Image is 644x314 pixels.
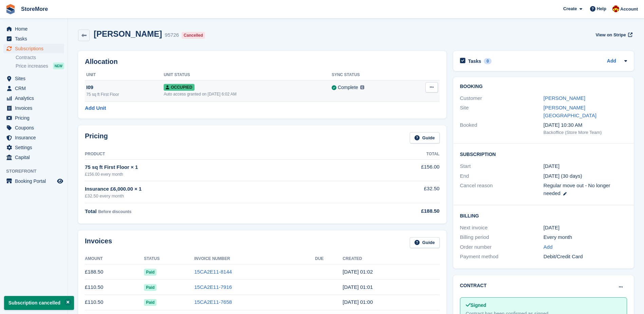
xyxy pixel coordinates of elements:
th: Due [315,254,343,264]
span: CRM [15,84,56,93]
h2: Billing [460,212,627,219]
div: End [460,172,544,180]
span: Settings [15,143,56,152]
a: View on Stripe [593,29,634,40]
div: £156.00 every month [85,171,353,177]
span: Account [620,6,638,13]
a: menu [3,74,64,83]
img: stora-icon-8386f47178a22dfd0bd8f6a31ec36ba5ce8667c1dd55bd0f319d3a0aa187defe.svg [5,4,16,14]
a: Contracts [16,54,64,61]
th: Total [353,149,440,160]
td: £32.50 [353,181,440,203]
h2: Booking [460,84,627,89]
th: Sync Status [332,70,407,81]
a: menu [3,133,64,142]
div: 0 [484,58,492,64]
h2: Invoices [85,237,112,248]
a: menu [3,123,64,133]
div: Start [460,162,544,170]
span: Coupons [15,123,56,133]
th: Unit [85,70,164,81]
a: menu [3,113,64,123]
div: Order number [460,243,544,251]
h2: Allocation [85,58,440,66]
a: 15CA2E11-8144 [194,269,232,275]
img: Store More Team [612,5,619,12]
span: Home [15,24,56,34]
a: menu [3,93,64,103]
span: Storefront [6,168,68,175]
div: Site [460,104,544,119]
h2: [PERSON_NAME] [94,29,162,38]
a: 15CA2E11-7916 [194,284,232,290]
h2: Subscription [460,151,627,157]
span: Pricing [15,113,56,123]
th: Product [85,149,353,160]
div: NEW [53,63,64,69]
time: 2025-07-31 00:00:00 UTC [544,162,559,170]
div: Cancel reason [460,182,544,197]
div: £32.50 every month [85,193,353,199]
span: Price increases [16,63,48,69]
span: Regular move out - No longer needed [544,182,610,196]
time: 2025-09-30 00:02:26 UTC [343,269,373,275]
span: Tasks [15,34,56,43]
span: Total [85,208,97,214]
div: Complete [338,84,358,91]
span: Help [597,5,606,12]
div: Cancelled [182,32,205,39]
a: Price increases NEW [16,62,64,70]
div: Customer [460,94,544,102]
h2: Contract [460,282,487,289]
span: View on Stripe [595,32,626,38]
a: menu [3,103,64,113]
span: Capital [15,153,56,162]
span: Paid [144,299,157,306]
a: Guide [410,237,440,248]
th: Status [144,254,194,264]
span: Occupied [164,84,194,91]
p: Subscription cancelled [4,296,74,310]
a: Add [544,243,553,251]
th: Unit Status [164,70,332,81]
div: Debit/Credit Card [544,253,627,261]
time: 2025-07-31 00:00:29 UTC [343,299,373,305]
span: [DATE] (30 days) [544,173,582,179]
span: Sites [15,74,56,83]
a: menu [3,143,64,152]
span: Create [563,5,577,12]
div: Auto access granted on [DATE] 6:02 AM [164,91,332,97]
a: 15CA2E11-7658 [194,299,232,305]
time: 2025-08-31 00:01:09 UTC [343,284,373,290]
a: [PERSON_NAME][GEOGRAPHIC_DATA] [544,105,596,118]
div: Billing period [460,233,544,241]
span: Paid [144,284,157,291]
th: Invoice Number [194,254,315,264]
div: Backoffice (Store More Team) [544,129,627,136]
div: Insurance £6,000.00 × 1 [85,185,353,193]
div: Every month [544,233,627,241]
th: Amount [85,254,144,264]
div: [DATE] [544,224,627,232]
td: £156.00 [353,159,440,181]
a: menu [3,24,64,34]
span: Analytics [15,93,56,103]
a: menu [3,176,64,186]
a: Add [607,57,616,65]
div: Next invoice [460,224,544,232]
a: Guide [410,132,440,143]
a: Preview store [56,177,64,185]
div: Signed [466,302,621,309]
span: Booking Portal [15,176,56,186]
a: [PERSON_NAME] [544,95,585,101]
div: 75 sq ft First Floor [86,91,164,98]
a: menu [3,153,64,162]
td: £188.50 [85,264,144,280]
th: Created [343,254,439,264]
a: StoreMore [18,3,51,15]
div: I09 [86,84,164,91]
div: Booked [460,121,544,136]
span: Insurance [15,133,56,142]
div: £188.50 [353,207,440,215]
span: Subscriptions [15,44,56,53]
